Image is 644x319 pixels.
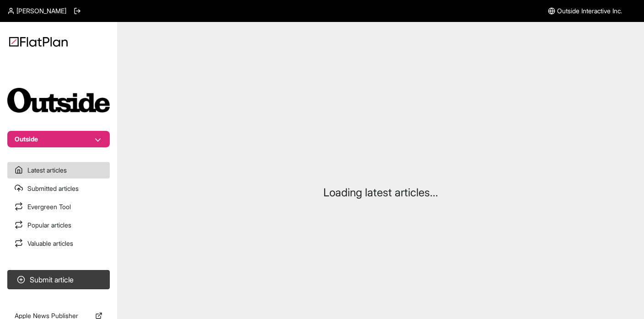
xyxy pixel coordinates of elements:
[7,131,110,147] button: Outside
[7,180,110,197] a: Submitted articles
[7,217,110,233] a: Popular articles
[7,235,110,252] a: Valuable articles
[16,6,66,16] span: [PERSON_NAME]
[7,270,110,289] button: Submit article
[323,185,438,200] p: Loading latest articles...
[9,37,68,47] img: Logo
[7,199,110,215] a: Evergreen Tool
[7,88,110,113] img: Publication Logo
[7,6,66,16] a: [PERSON_NAME]
[7,162,110,178] a: Latest articles
[557,6,622,16] span: Outside Interactive Inc.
